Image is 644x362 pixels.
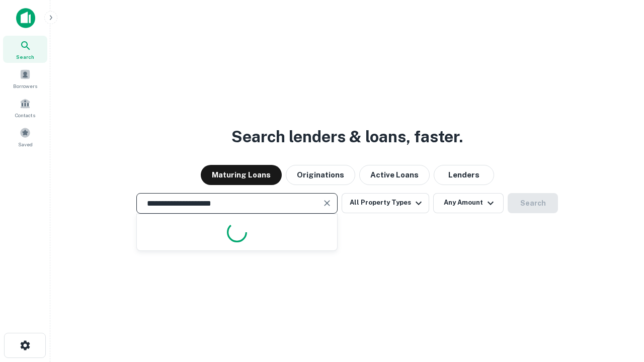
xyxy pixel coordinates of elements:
[359,165,430,185] button: Active Loans
[16,53,34,61] span: Search
[594,282,644,330] iframe: Chat Widget
[231,125,463,149] h3: Search lenders & loans, faster.
[15,111,35,119] span: Contacts
[434,165,494,185] button: Lenders
[3,123,47,150] a: Saved
[16,8,35,28] img: capitalize-icon.png
[286,165,355,185] button: Originations
[13,82,37,90] span: Borrowers
[201,165,282,185] button: Maturing Loans
[320,196,334,210] button: Clear
[3,36,47,63] a: Search
[433,193,504,213] button: Any Amount
[3,65,47,92] a: Borrowers
[3,94,47,121] a: Contacts
[18,140,33,148] span: Saved
[342,193,429,213] button: All Property Types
